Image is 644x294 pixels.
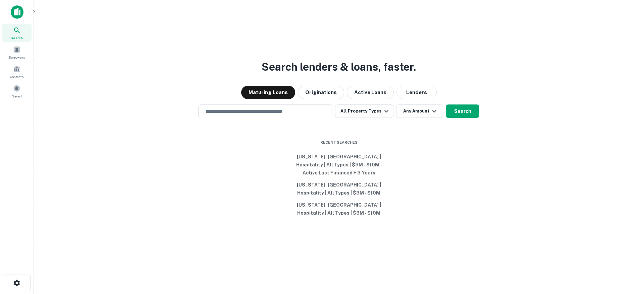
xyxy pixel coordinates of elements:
[11,35,23,41] span: Search
[396,86,437,99] button: Lenders
[288,151,389,179] button: [US_STATE], [GEOGRAPHIC_DATA] | Hospitality | All Types | $3M - $10M | Active Last Financed + 3 Y...
[2,24,32,42] a: Search
[347,86,394,99] button: Active Loans
[2,63,32,81] a: Contacts
[12,93,22,99] span: Saved
[10,74,23,79] span: Contacts
[241,86,295,99] button: Maturing Loans
[11,5,23,19] img: capitalize-icon.png
[288,199,389,219] button: [US_STATE], [GEOGRAPHIC_DATA] | Hospitality | All Types | $3M - $10M
[610,240,644,273] iframe: Chat Widget
[335,104,393,118] button: All Property Types
[288,179,389,199] button: [US_STATE], [GEOGRAPHIC_DATA] | Hospitality | All Types | $3M - $10M
[298,86,344,99] button: Originations
[2,82,32,100] a: Saved
[262,59,416,75] h3: Search lenders & loans, faster.
[9,55,25,60] span: Borrowers
[288,140,389,145] span: Recent Searches
[446,104,479,118] button: Search
[2,43,32,61] a: Borrowers
[396,104,443,118] button: Any Amount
